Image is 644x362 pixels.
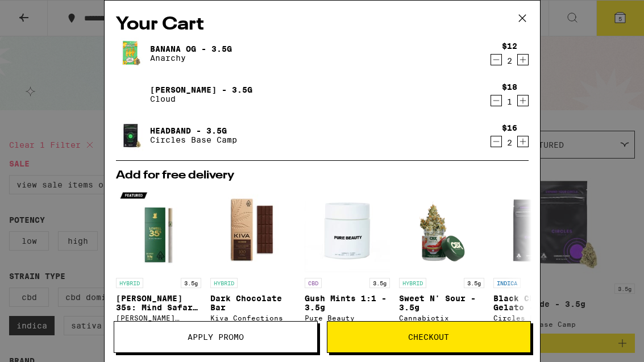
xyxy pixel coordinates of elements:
p: 3.5g [464,278,484,288]
a: Open page for Gush Mints 1:1 - 3.5g from Pure Beauty [305,187,390,338]
p: Gush Mints 1:1 - 3.5g [305,294,390,312]
p: CBD [305,278,322,288]
button: Checkout [327,321,531,353]
div: Kiva Confections [210,314,296,322]
a: [PERSON_NAME] - 3.5g [150,85,252,94]
button: Increment [517,95,529,106]
p: INDICA [493,278,521,288]
div: $16 [502,123,517,132]
span: Checkout [408,333,449,341]
div: $12 [502,41,517,51]
p: 3.5g [181,278,201,288]
button: Apply Promo [114,321,318,353]
p: HYBRID [399,278,426,288]
p: Cloud [150,94,252,103]
img: Banana OG - 3.5g [116,38,148,69]
a: Banana OG - 3.5g [150,44,232,53]
a: Open page for Dark Chocolate Bar from Kiva Confections [210,187,296,338]
p: HYBRID [210,278,238,288]
span: Apply Promo [188,333,244,341]
div: $18 [502,82,517,91]
h2: Your Cart [116,12,529,38]
div: 2 [502,56,517,65]
div: 1 [502,97,517,106]
button: Decrement [491,54,502,65]
p: 3.5g [369,278,390,288]
div: [PERSON_NAME] Farms [116,314,201,322]
button: Increment [517,136,529,147]
p: Black Cherry Gelato - 3.5g [493,294,579,312]
button: Increment [517,54,529,65]
img: Cannabiotix - Sweet N' Sour - 3.5g [399,187,484,272]
div: 2 [502,138,517,147]
h2: Add for free delivery [116,170,529,181]
a: Open page for Sweet N' Sour - 3.5g from Cannabiotix [399,187,484,338]
img: Kiva Confections - Dark Chocolate Bar [210,187,296,272]
div: Pure Beauty [305,314,390,322]
div: Circles Base Camp [493,314,579,322]
div: Cannabiotix [399,314,484,322]
img: Lowell Farms - Lowell 35s: Mind Safari 10-Pack - 3.5g [116,187,201,272]
p: Dark Chocolate Bar [210,294,296,312]
p: Sweet N' Sour - 3.5g [399,294,484,312]
p: Anarchy [150,53,232,63]
img: Headband - 3.5g [116,119,148,151]
img: Pure Beauty - Gush Mints 1:1 - 3.5g [305,187,390,272]
a: Open page for Black Cherry Gelato - 3.5g from Circles Base Camp [493,187,579,338]
p: [PERSON_NAME] 35s: Mind Safari 10-Pack - 3.5g [116,294,201,312]
button: Decrement [491,95,502,106]
img: Mochi Gelato - 3.5g [116,78,148,110]
p: Circles Base Camp [150,135,237,144]
a: Open page for Lowell 35s: Mind Safari 10-Pack - 3.5g from Lowell Farms [116,187,201,338]
a: Headband - 3.5g [150,126,237,135]
img: Circles Base Camp - Black Cherry Gelato - 3.5g [493,187,579,272]
button: Decrement [491,136,502,147]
